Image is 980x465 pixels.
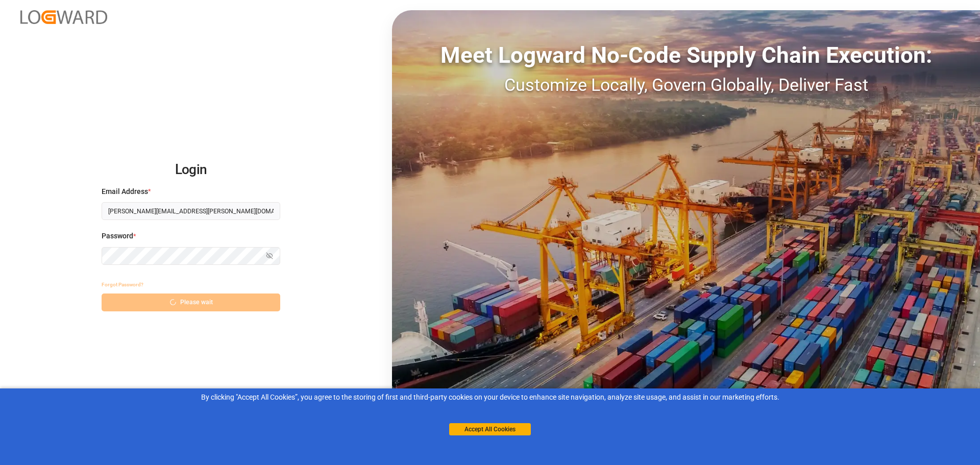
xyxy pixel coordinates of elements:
[102,202,280,220] input: Enter your email
[392,38,980,72] div: Meet Logward No-Code Supply Chain Execution:
[7,392,973,403] div: By clicking "Accept All Cookies”, you agree to the storing of first and third-party cookies on yo...
[102,231,133,241] span: Password
[449,423,531,435] button: Accept All Cookies
[20,10,107,24] img: Logward_new_orange.png
[102,154,280,186] h2: Login
[392,72,980,98] div: Customize Locally, Govern Globally, Deliver Fast
[102,186,148,197] span: Email Address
